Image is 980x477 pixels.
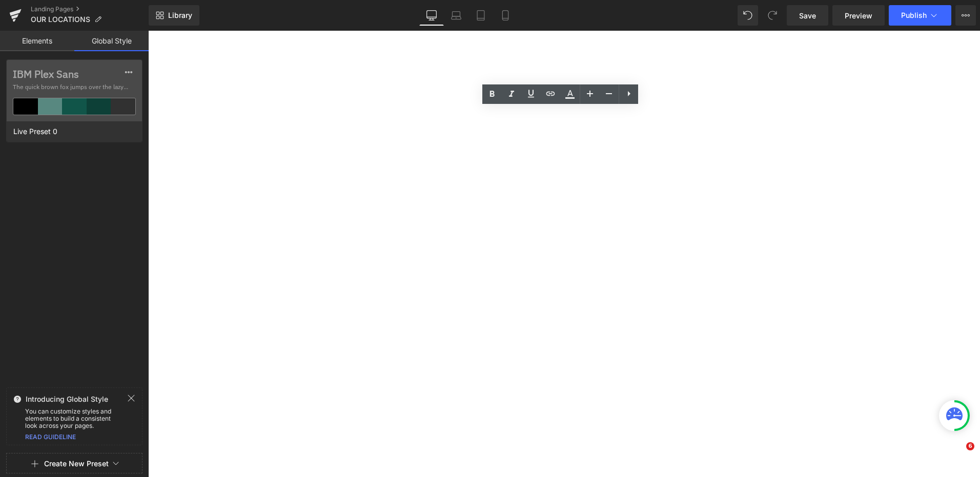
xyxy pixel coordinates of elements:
[945,442,970,467] iframe: Intercom live chat
[168,11,192,20] span: Library
[493,5,518,26] a: Mobile
[149,5,199,26] a: New Library
[74,31,149,51] a: Global Style
[444,5,468,26] a: Laptop
[889,5,951,26] button: Publish
[468,5,493,26] a: Tablet
[44,453,109,474] button: Create New Preset
[955,5,976,26] button: More
[832,5,885,26] a: Preview
[966,442,974,450] span: 6
[31,15,90,24] span: OUR LOCATIONS
[799,10,816,21] span: Save
[762,5,783,26] button: Redo
[31,5,149,13] a: Landing Pages
[26,395,108,403] span: Introducing Global Style
[419,5,444,26] a: Desktop
[25,433,76,441] a: READ GUIDELINE
[7,408,142,429] div: You can customize styles and elements to build a consistent look across your pages.
[845,10,872,21] span: Preview
[901,11,927,19] span: Publish
[13,82,136,92] span: The quick brown fox jumps over the lazy...
[11,125,60,138] span: Live Preset 0
[738,5,758,26] button: Undo
[13,68,136,80] label: IBM Plex Sans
